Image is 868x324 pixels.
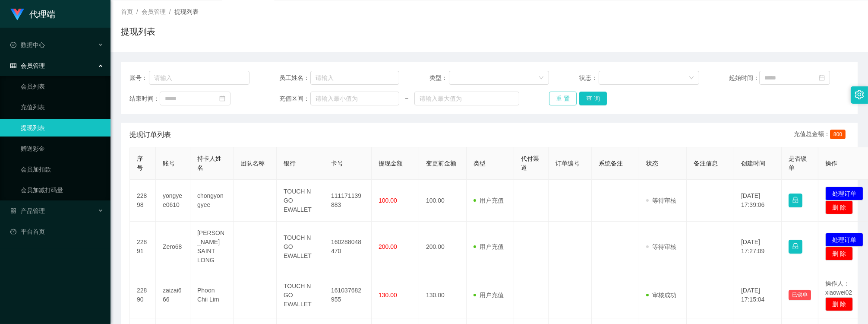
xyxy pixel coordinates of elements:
span: 代付渠道 [521,155,539,171]
div: 充值总金额： [794,130,849,140]
td: 100.00 [419,180,467,222]
span: 130.00 [379,292,397,299]
span: ~ [399,94,414,103]
i: 图标: check-circle-o [10,42,16,48]
i: 图标: setting [855,90,864,99]
td: 111171139883 [324,180,372,222]
td: 22898 [130,180,156,222]
a: 充值列表 [21,98,104,116]
td: TOUCH N GO EWALLET [277,180,324,222]
a: 会员加扣款 [21,161,104,178]
span: 200.00 [379,243,397,250]
td: 22891 [130,222,156,272]
span: 序号 [137,155,143,171]
span: 会员管理 [10,62,45,69]
i: 图标: calendar [819,75,825,81]
span: 800 [830,130,846,139]
span: 提现列表 [174,8,199,15]
td: 161037682955 [324,272,372,318]
span: 用户充值 [473,243,504,250]
span: 类型 [473,160,486,167]
input: 请输入最小值为 [310,92,399,105]
button: 删 除 [825,200,853,214]
td: [DATE] 17:39:06 [734,180,782,222]
span: 等待审核 [646,197,676,204]
span: 备注信息 [694,160,718,167]
td: Zero68 [156,222,190,272]
span: 产品管理 [10,207,45,214]
span: 持卡人姓名 [197,155,221,171]
td: yongyee0610 [156,180,190,222]
a: 代理端 [10,10,55,17]
a: 赠送彩金 [21,140,104,157]
img: logo.9652507e.png [10,9,24,21]
span: 起始时间： [729,73,759,83]
td: 22890 [130,272,156,318]
span: 提现金额 [379,160,403,167]
button: 删 除 [825,247,853,260]
i: 图标: appstore-o [10,208,16,214]
input: 请输入 [310,71,399,85]
button: 处理订单 [825,187,863,200]
span: 系统备注 [599,160,623,167]
i: 图标: down [689,75,694,81]
span: 团队名称 [240,160,265,167]
td: Phoon Chii Lim [190,272,234,318]
button: 重 置 [549,92,577,105]
td: [DATE] 17:15:04 [734,272,782,318]
span: 类型： [429,73,449,83]
td: 130.00 [419,272,467,318]
input: 请输入 [149,71,249,85]
td: 200.00 [419,222,467,272]
td: TOUCH N GO EWALLET [277,222,324,272]
a: 图标: dashboard平台首页 [10,223,104,240]
button: 查 询 [579,92,607,105]
span: 状态： [579,73,599,83]
h1: 提现列表 [121,25,155,38]
td: [DATE] 17:27:09 [734,222,782,272]
span: 员工姓名： [279,73,310,83]
a: 会员加减打码量 [21,181,104,199]
i: 图标: table [10,63,16,69]
h1: 代理端 [29,0,55,28]
input: 请输入最大值为 [414,92,519,105]
td: chongyongyee [190,180,234,222]
span: 变更前金额 [426,160,456,167]
span: 结束时间： [129,94,160,103]
td: TOUCH N GO EWALLET [277,272,324,318]
span: 操作 [825,160,837,167]
span: 100.00 [379,197,397,204]
span: 是否锁单 [789,155,807,171]
td: [PERSON_NAME] SAINT LONG [190,222,234,272]
span: 首页 [121,8,133,15]
td: zaizai666 [156,272,190,318]
span: 创建时间 [741,160,765,167]
span: 操作人：xiaowei02 [825,280,852,296]
button: 已锁单 [789,290,811,300]
a: 会员列表 [21,78,104,95]
span: 会员管理 [142,8,166,15]
span: 充值区间： [279,94,310,103]
span: 审核成功 [646,292,676,299]
span: 等待审核 [646,243,676,250]
span: / [169,8,171,15]
i: 图标: calendar [219,95,225,102]
span: 账号 [163,160,175,167]
span: 卡号 [331,160,343,167]
span: 状态 [646,160,658,167]
button: 删 除 [825,297,853,311]
span: 订单编号 [556,160,580,167]
span: 提现订单列表 [129,130,171,140]
span: 银行 [284,160,296,167]
button: 图标: lock [789,194,802,207]
span: 账号： [129,73,149,83]
span: 用户充值 [473,292,504,299]
a: 提现列表 [21,119,104,137]
i: 图标: down [539,75,544,81]
span: 数据中心 [10,41,45,48]
button: 处理订单 [825,233,863,247]
button: 图标: lock [789,240,802,254]
span: 用户充值 [473,197,504,204]
td: 160288048470 [324,222,372,272]
span: / [136,8,138,15]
